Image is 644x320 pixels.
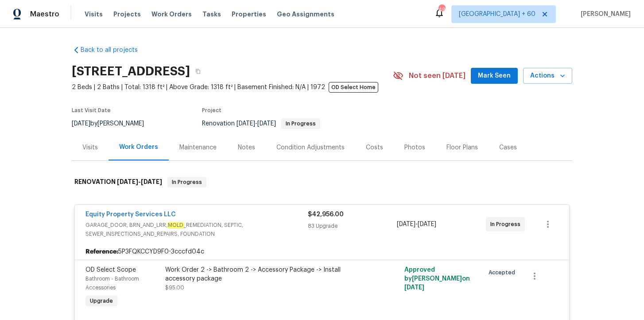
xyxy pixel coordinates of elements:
[202,108,221,113] span: Project
[141,179,162,185] span: [DATE]
[409,71,466,80] span: Not seen [DATE]
[85,221,308,238] span: GARAGE_DOOR, BRN_AND_LRR, _REMEDIATION, SEPTIC, SEWER_INSPECTIONS_AND_REPAIRS, FOUNDATION
[577,10,631,19] span: [PERSON_NAME]
[418,221,436,227] span: [DATE]
[404,143,425,152] div: Photos
[471,68,518,84] button: Mark Seen
[282,121,319,126] span: In Progress
[530,70,565,82] span: Actions
[202,121,320,127] span: Renovation
[117,179,162,185] span: -
[85,247,118,256] b: Reference:
[404,285,424,291] span: [DATE]
[499,143,517,152] div: Cases
[151,10,192,19] span: Work Orders
[397,220,436,229] span: -
[232,10,266,19] span: Properties
[179,143,217,152] div: Maintenance
[404,267,470,291] span: Approved by [PERSON_NAME] on
[165,265,359,283] div: Work Order 2 -> Bathroom 2 -> Accessory Package -> Install accessory package
[72,168,572,196] div: RENOVATION [DATE]-[DATE]In Progress
[478,70,511,82] span: Mark Seen
[85,267,136,273] span: OD Select Scope
[86,297,116,305] span: Upgrade
[276,143,345,152] div: Condition Adjustments
[72,67,190,76] h2: [STREET_ADDRESS]
[85,10,103,19] span: Visits
[72,108,111,113] span: Last Visit Date
[277,10,334,19] span: Geo Assignments
[489,268,519,277] span: Accepted
[72,121,90,127] span: [DATE]
[202,11,221,17] span: Tasks
[523,68,572,84] button: Actions
[113,10,141,19] span: Projects
[238,143,255,152] div: Notes
[72,118,155,129] div: by [PERSON_NAME]
[85,276,139,290] span: Bathroom - Bathroom Accessories
[257,121,276,127] span: [DATE]
[75,244,569,260] div: 5P3FQKCCYD9F0-3cccfd04c
[85,211,176,218] a: Equity Property Services LLC
[366,143,383,152] div: Costs
[308,211,344,218] span: $42,956.00
[167,222,184,228] em: MOLD
[119,143,158,152] div: Work Orders
[168,178,206,187] span: In Progress
[237,121,276,127] span: -
[72,83,393,92] span: 2 Beds | 2 Baths | Total: 1318 ft² | Above Grade: 1318 ft² | Basement Finished: N/A | 1972
[446,143,478,152] div: Floor Plans
[72,46,157,55] a: Back to all projects
[237,121,255,127] span: [DATE]
[165,285,184,290] span: $95.00
[438,5,445,14] div: 499
[459,10,535,19] span: [GEOGRAPHIC_DATA] + 60
[30,10,59,19] span: Maestro
[190,63,206,79] button: Copy Address
[308,222,397,230] div: 83 Upgrade
[74,177,162,187] h6: RENOVATION
[82,143,98,152] div: Visits
[329,82,378,93] span: OD Select Home
[117,179,138,185] span: [DATE]
[397,221,415,227] span: [DATE]
[490,220,524,229] span: In Progress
